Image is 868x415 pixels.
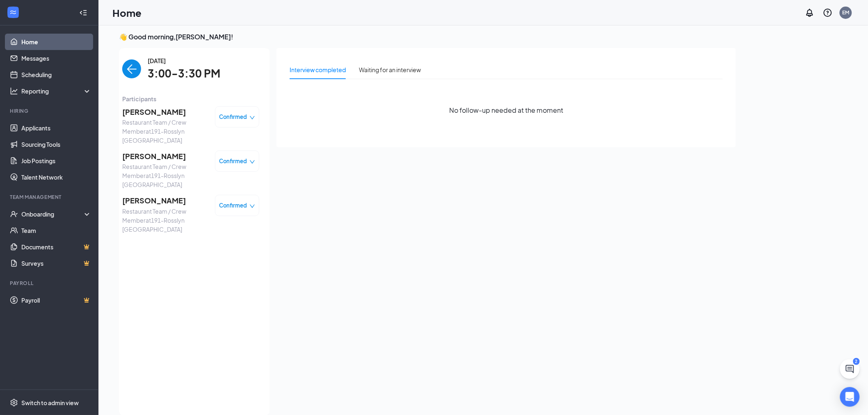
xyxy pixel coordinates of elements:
svg: UserCheck [10,210,18,218]
a: Sourcing Tools [21,136,91,153]
a: Applicants [21,120,91,136]
span: No follow-up needed at the moment [449,105,563,115]
div: Open Intercom Messenger [840,387,860,407]
a: Job Postings [21,153,91,169]
div: 2 [853,358,860,365]
button: ChatActive [840,359,860,379]
div: Switch to admin view [21,399,79,407]
a: Team [21,222,91,239]
h1: Home [112,6,142,20]
a: Home [21,34,91,50]
svg: Analysis [10,87,18,95]
div: EM [843,9,850,16]
a: PayrollCrown [21,292,91,308]
div: Interview completed [290,65,346,74]
span: Confirmed [219,201,247,210]
div: Reporting [21,87,92,95]
svg: QuestionInfo [823,8,833,18]
a: Scheduling [21,66,91,83]
span: [PERSON_NAME] [122,150,208,162]
button: back-button [122,59,141,78]
span: Confirmed [219,157,247,165]
span: Restaurant Team / Crew Member at 191-Rosslyn [GEOGRAPHIC_DATA] [122,162,208,189]
span: [DATE] [148,56,220,65]
span: Restaurant Team / Crew Member at 191-Rosslyn [GEOGRAPHIC_DATA] [122,118,208,145]
span: 3:00-3:30 PM [148,65,220,82]
div: Team Management [10,194,90,201]
div: Waiting for an interview [359,65,421,74]
div: Payroll [10,280,90,287]
a: DocumentsCrown [21,239,91,255]
span: down [249,115,255,121]
svg: Notifications [805,8,815,18]
a: Messages [21,50,91,66]
h3: 👋 Good morning, [PERSON_NAME] ! [119,32,736,41]
svg: Collapse [79,9,87,17]
a: Talent Network [21,169,91,185]
span: Restaurant Team / Crew Member at 191-Rosslyn [GEOGRAPHIC_DATA] [122,207,208,234]
div: Hiring [10,107,90,114]
span: [PERSON_NAME] [122,106,208,118]
span: Confirmed [219,113,247,121]
div: Onboarding [21,210,85,218]
span: down [249,159,255,165]
svg: WorkstreamLogo [9,8,17,16]
svg: ChatActive [845,364,855,374]
svg: Settings [10,399,18,407]
span: [PERSON_NAME] [122,195,208,206]
span: Participants [122,94,259,103]
a: SurveysCrown [21,255,91,271]
span: down [249,203,255,209]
